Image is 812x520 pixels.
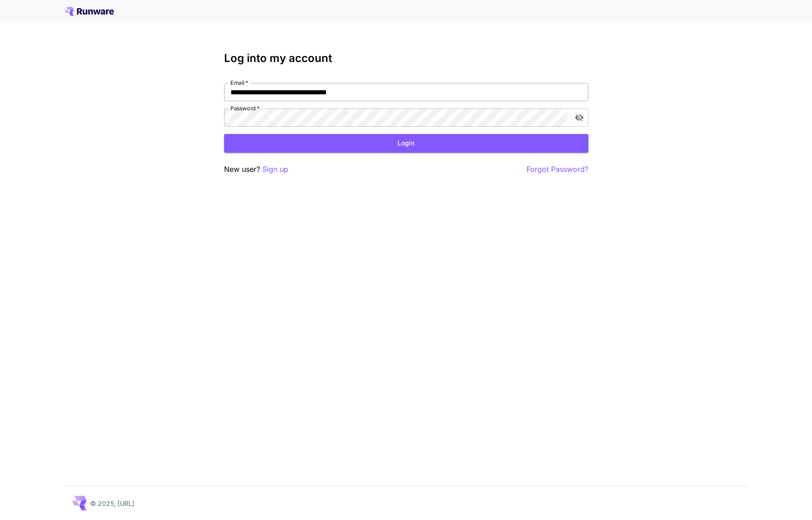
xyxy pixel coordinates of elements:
[224,134,588,153] button: Login
[230,104,260,112] label: Password
[224,164,288,175] p: New user?
[571,109,587,126] button: toggle password visibility
[262,164,288,175] button: Sign up
[90,499,134,508] p: © 2025, [URL]
[224,52,588,65] h3: Log into my account
[230,79,248,87] label: Email
[526,164,588,175] button: Forgot Password?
